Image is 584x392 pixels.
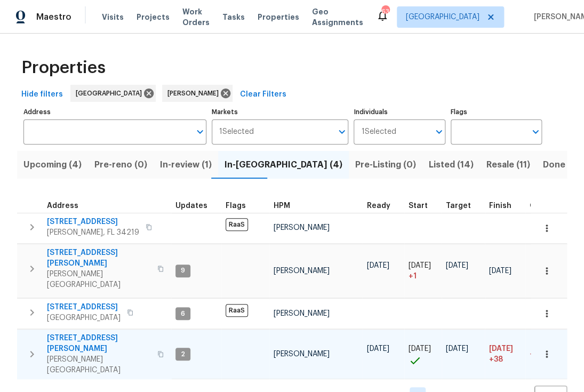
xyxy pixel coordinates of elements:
[429,157,474,172] span: Listed (14)
[367,202,390,210] span: Ready
[258,12,299,22] span: Properties
[489,202,521,210] div: Projected renovation finish date
[23,157,82,172] span: Upcoming (4)
[409,271,417,282] span: + 1
[381,6,389,17] div: 63
[404,244,442,298] td: Project started 1 days late
[182,6,210,28] span: Work Orders
[160,157,212,172] span: In-review (1)
[175,202,207,210] span: Updates
[219,127,254,137] span: 1 Selected
[274,310,330,317] span: [PERSON_NAME]
[274,350,330,358] span: [PERSON_NAME]
[274,202,290,210] span: HPM
[47,302,121,313] span: [STREET_ADDRESS]
[47,202,78,210] span: Address
[226,218,248,231] span: RaaS
[367,262,389,269] span: [DATE]
[446,202,481,210] div: Target renovation project end date
[530,202,567,210] div: Days past target finish date
[525,330,571,379] td: 39 day(s) past target finish date
[167,88,223,99] span: [PERSON_NAME]
[409,202,428,210] span: Start
[409,262,431,269] span: [DATE]
[489,267,511,275] span: [DATE]
[226,304,248,317] span: RaaS
[36,12,71,22] span: Maestro
[354,109,445,115] label: Individuals
[355,157,416,172] span: Pre-Listing (0)
[451,109,542,115] label: Flags
[225,157,342,172] span: In-[GEOGRAPHIC_DATA] (4)
[236,85,291,105] button: Clear Filters
[406,12,479,22] span: [GEOGRAPHIC_DATA]
[47,247,151,269] span: [STREET_ADDRESS][PERSON_NAME]
[530,350,543,358] span: +39
[47,227,139,238] span: [PERSON_NAME], FL 34219
[334,124,349,139] button: Open
[177,350,189,359] span: 2
[528,124,543,139] button: Open
[70,85,156,102] div: [GEOGRAPHIC_DATA]
[137,12,170,22] span: Projects
[489,202,511,210] span: Finish
[446,345,468,353] span: [DATE]
[76,88,146,99] span: [GEOGRAPHIC_DATA]
[274,267,330,275] span: [PERSON_NAME]
[47,333,151,354] span: [STREET_ADDRESS][PERSON_NAME]
[409,345,431,353] span: [DATE]
[404,330,442,379] td: Project started on time
[312,6,363,28] span: Geo Assignments
[446,202,471,210] span: Target
[193,124,207,139] button: Open
[21,88,63,101] span: Hide filters
[47,217,139,227] span: [STREET_ADDRESS]
[222,13,245,21] span: Tasks
[47,354,151,375] span: [PERSON_NAME][GEOGRAPHIC_DATA]
[47,269,151,290] span: [PERSON_NAME][GEOGRAPHIC_DATA]
[530,202,557,210] span: Overall
[23,109,206,115] label: Address
[162,85,233,102] div: [PERSON_NAME]
[489,354,503,365] span: +38
[21,62,106,73] span: Properties
[367,345,389,353] span: [DATE]
[367,202,400,210] div: Earliest renovation start date (first business day after COE or Checkout)
[485,330,525,379] td: Scheduled to finish 38 day(s) late
[431,124,446,139] button: Open
[240,88,286,101] span: Clear Filters
[47,313,121,323] span: [GEOGRAPHIC_DATA]
[212,109,349,115] label: Markets
[486,157,530,172] span: Resale (11)
[409,202,437,210] div: Actual renovation start date
[446,262,468,269] span: [DATE]
[102,12,124,22] span: Visits
[361,127,396,137] span: 1 Selected
[177,266,189,275] span: 9
[177,309,189,318] span: 6
[17,85,67,105] button: Hide filters
[94,157,147,172] span: Pre-reno (0)
[226,202,246,210] span: Flags
[489,345,513,353] span: [DATE]
[274,224,330,231] span: [PERSON_NAME]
